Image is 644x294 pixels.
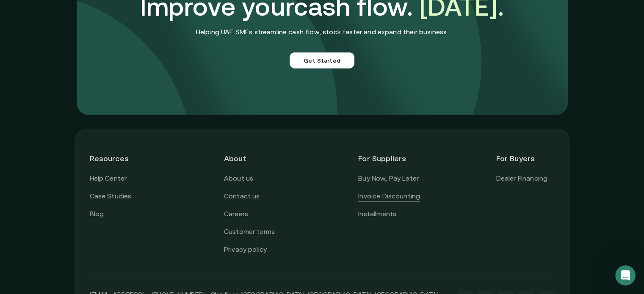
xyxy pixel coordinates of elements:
[496,144,554,173] header: For Buyers
[358,191,420,202] a: Invoice Discounting
[90,209,104,220] a: Blog
[90,173,127,184] a: Help Center
[224,244,267,255] a: Privacy policy
[224,191,260,202] a: Contact us
[90,191,132,202] a: Case Studies
[224,226,275,237] a: Customer terms
[358,144,420,173] header: For Suppliers
[358,209,396,220] a: Installments
[196,27,448,37] p: Helping UAE SMEs streamline cash flow, stock faster and expand their business.
[615,265,636,286] iframe: Intercom live chat
[496,173,547,184] a: Dealer Financing
[290,52,354,69] a: Get Started
[358,173,419,184] a: Buy Now, Pay Later
[90,144,148,173] header: Resources
[224,144,282,173] header: About
[224,209,248,220] a: Careers
[224,173,253,184] a: About us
